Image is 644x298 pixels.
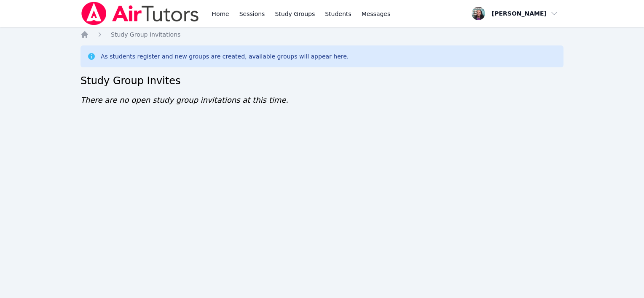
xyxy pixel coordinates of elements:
span: Messages [362,10,391,18]
span: Study Group Invitations [111,31,180,38]
span: There are no open study group invitations at this time. [80,96,288,104]
h2: Study Group Invites [80,74,563,88]
img: Air Tutors [80,2,200,25]
nav: Breadcrumb [80,30,563,39]
a: Study Group Invitations [111,30,180,39]
div: As students register and new groups are created, available groups will appear here. [101,52,349,61]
